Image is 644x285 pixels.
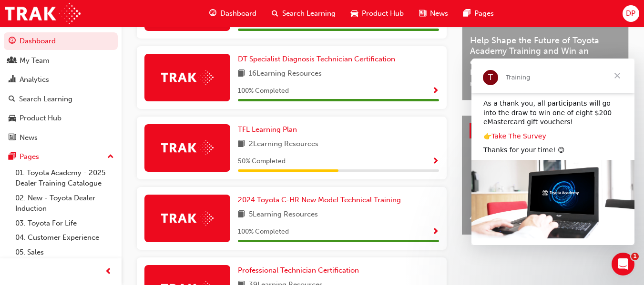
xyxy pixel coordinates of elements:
a: Professional Technician Certification [238,265,363,276]
span: search-icon [272,8,278,20]
div: Pages [20,151,39,162]
span: guage-icon [9,37,16,46]
span: 100 % Completed [238,226,289,237]
span: Revolutionise the way you access and manage your learning resources. [470,67,621,88]
div: Search Learning [19,94,72,105]
span: book-icon [238,209,245,221]
span: chart-icon [9,76,16,84]
div: Analytics [20,74,49,85]
span: Search Learning [282,8,336,19]
a: 05. Sales [11,245,118,260]
span: car-icon [351,8,358,20]
div: Product Hub [20,113,61,124]
span: 5 Learning Resources [249,209,318,221]
a: TFL Learning Plan [238,124,301,135]
iframe: Intercom live chat message [471,59,634,245]
button: DP [623,5,639,22]
a: guage-iconDashboard [202,4,264,23]
span: Product Hub [362,8,404,19]
span: car-icon [9,114,16,123]
span: 16 Learning Resources [249,68,322,80]
a: car-iconProduct Hub [343,4,411,23]
span: 2 Learning Resources [249,138,318,150]
a: 01. Toyota Academy - 2025 Dealer Training Catalogue [11,166,118,191]
span: search-icon [9,95,15,104]
button: Pages [4,148,118,166]
img: Trak [161,140,214,155]
a: 04. Customer Experience [11,230,118,245]
a: 03. Toyota For Life [11,216,118,231]
a: My Team [4,52,118,69]
a: News [4,129,118,147]
span: Show Progress [432,87,439,96]
a: Analytics [4,71,118,88]
a: search-iconSearch Learning [264,4,343,23]
img: Trak [5,3,81,24]
button: Show Progress [432,156,439,167]
span: Professional Technician Certification [238,266,359,275]
span: Pages [474,8,494,19]
a: Dashboard [4,32,118,50]
span: pages-icon [9,153,16,161]
span: news-icon [9,134,16,142]
span: people-icon [9,57,16,65]
div: My Team [20,55,50,66]
span: guage-icon [209,8,216,20]
a: Product HubShow all [470,123,621,138]
span: 1 [631,253,639,260]
img: Trak [161,211,214,226]
button: Show Progress [432,226,439,238]
div: News [20,132,38,143]
span: DT Specialist Diagnosis Technician Certification [238,55,395,63]
a: news-iconNews [411,4,456,23]
span: Dashboard [220,8,256,19]
button: DashboardMy TeamAnalyticsSearch LearningProduct HubNews [4,30,118,148]
span: book-icon [238,138,245,150]
span: 50 % Completed [238,156,286,167]
a: pages-iconPages [456,4,501,23]
span: TFL Learning Plan [238,125,297,134]
a: Product Hub [4,109,118,127]
img: Trak [161,70,214,85]
span: DP [626,8,635,19]
span: up-icon [107,151,114,163]
span: 100 % Completed [238,86,289,97]
a: 02. New - Toyota Dealer Induction [11,191,118,216]
a: Search Learning [4,90,118,108]
a: 2024 Toyota C-HR New Model Technical Training [238,195,405,206]
span: book-icon [238,68,245,80]
iframe: Intercom live chat [612,253,634,275]
span: 2024 Toyota C-HR New Model Technical Training [238,196,401,204]
span: Help Shape the Future of Toyota Academy Training and Win an eMastercard! [470,35,621,68]
button: Show Progress [432,85,439,97]
span: News [430,8,448,19]
a: 4x4 and Towing [462,116,583,235]
a: DT Specialist Diagnosis Technician Certification [238,54,399,65]
span: prev-icon [105,266,112,278]
span: Show Progress [432,157,439,166]
span: pages-icon [463,8,470,20]
span: 4x4 and Towing [470,213,576,224]
span: Show Progress [432,228,439,236]
span: news-icon [419,8,426,20]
